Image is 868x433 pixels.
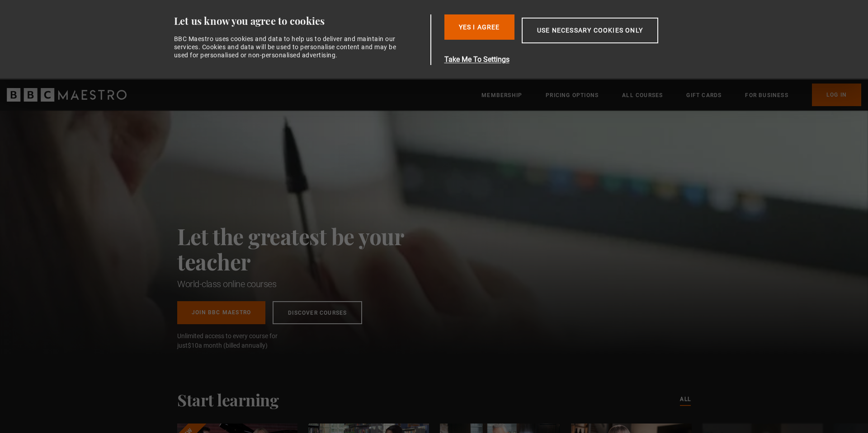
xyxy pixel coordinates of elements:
[686,91,722,100] a: Gift Cards
[444,14,514,40] button: Yes I Agree
[444,54,701,65] button: Take Me To Settings
[745,91,788,100] a: For business
[522,18,658,43] button: Use necessary cookies only
[622,91,663,100] a: All Courses
[177,390,278,409] h2: Start learning
[174,35,402,60] div: BBC Maestro uses cookies and data to help us to deliver and maintain our services. Cookies and da...
[177,301,265,324] a: Join BBC Maestro
[481,84,861,106] nav: Primary
[177,223,444,274] h2: Let the greatest be your teacher
[177,278,444,290] h1: World-class online courses
[7,88,127,102] svg: BBC Maestro
[174,14,427,28] div: Let us know you agree to cookies
[680,395,691,405] a: All
[812,84,861,106] a: Log In
[188,342,198,349] span: $10
[177,331,299,350] span: Unlimited access to every course for just a month (billed annually)
[273,301,362,324] a: Discover Courses
[481,91,522,100] a: Membership
[546,91,599,100] a: Pricing Options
